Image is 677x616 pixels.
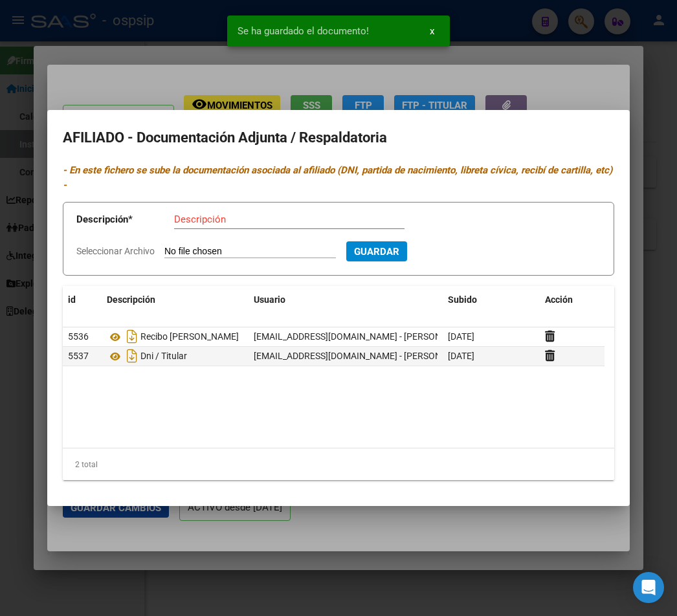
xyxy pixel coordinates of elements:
[633,572,664,603] div: Open Intercom Messenger
[63,448,614,481] div: 2 total
[124,326,140,347] i: Descargar documento
[249,286,443,314] datatable-header-cell: Usuario
[448,294,477,305] span: Subido
[254,351,473,361] span: [EMAIL_ADDRESS][DOMAIN_NAME] - [PERSON_NAME]
[238,25,369,38] span: Se ha guardado el documento!
[68,331,89,342] span: 5536
[63,164,612,191] i: - En este fichero se sube la documentación asociada al afiliado (DNI, partida de nacimiento, libr...
[63,126,614,150] h2: AFILIADO - Documentación Adjunta / Respaldatoria
[140,332,239,342] span: Recibo [PERSON_NAME]
[430,25,434,37] span: x
[68,294,76,305] span: id
[540,286,605,314] datatable-header-cell: Acción
[254,331,473,342] span: [EMAIL_ADDRESS][DOMAIN_NAME] - [PERSON_NAME]
[443,286,540,314] datatable-header-cell: Subido
[448,351,474,361] span: [DATE]
[124,346,140,366] i: Descargar documento
[140,351,187,362] span: Dni / Titular
[419,19,445,43] button: x
[68,351,89,361] span: 5537
[63,286,102,314] datatable-header-cell: id
[545,294,573,305] span: Acción
[354,246,399,258] span: Guardar
[254,294,285,305] span: Usuario
[448,331,474,342] span: [DATE]
[76,246,155,256] span: Seleccionar Archivo
[346,241,407,261] button: Guardar
[102,286,249,314] datatable-header-cell: Descripción
[107,294,155,305] span: Descripción
[76,212,174,227] p: Descripción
